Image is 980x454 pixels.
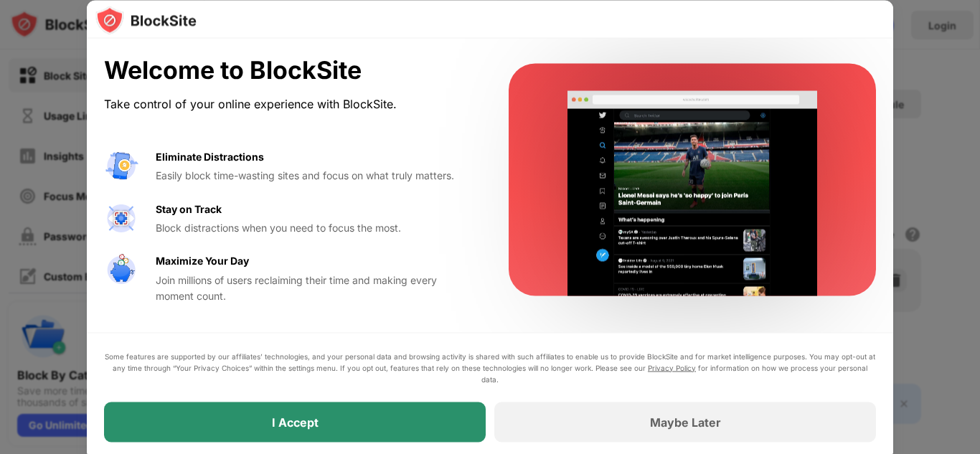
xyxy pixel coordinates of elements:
[104,201,138,235] img: value-focus.svg
[104,253,138,288] img: value-safe-time.svg
[156,148,264,164] div: Eliminate Distractions
[95,6,197,34] img: logo-blocksite.svg
[156,253,249,269] div: Maximize Your Day
[104,56,474,85] div: Welcome to BlockSite
[272,415,319,429] div: I Accept
[104,148,138,183] img: value-avoid-distractions.svg
[650,415,721,429] div: Maybe Later
[156,219,474,235] div: Block distractions when you need to focus the most.
[156,201,222,217] div: Stay on Track
[104,93,474,114] div: Take control of your online experience with BlockSite.
[104,350,876,384] div: Some features are supported by our affiliates’ technologies, and your personal data and browsing ...
[156,272,474,304] div: Join millions of users reclaiming their time and making every moment count.
[156,168,474,184] div: Easily block time-wasting sites and focus on what truly matters.
[648,363,696,372] a: Privacy Policy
